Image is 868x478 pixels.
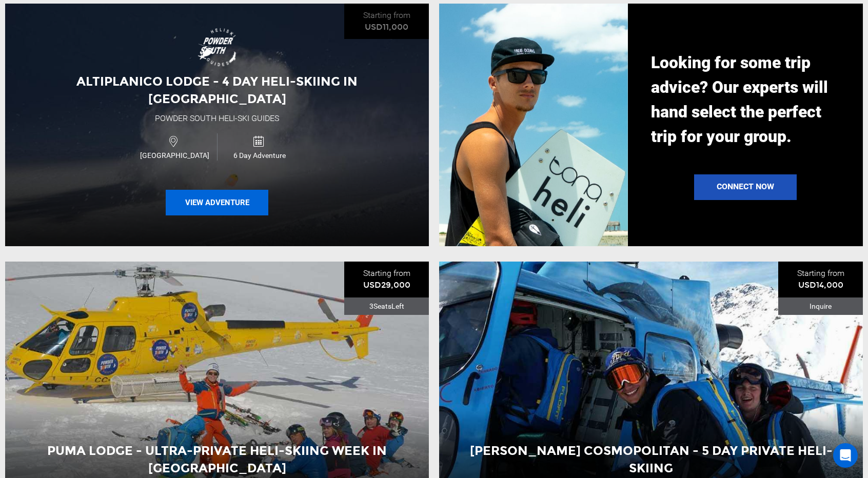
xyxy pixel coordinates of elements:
div: Powder South Heli-Ski Guides [155,113,279,125]
button: View Adventure [166,190,268,215]
a: Connect Now [694,174,797,200]
span: Altiplanico Lodge - 4 Day Heli-Skiing in [GEOGRAPHIC_DATA] [76,74,358,106]
span: [GEOGRAPHIC_DATA] [132,150,217,161]
div: Open Intercom Messenger [833,443,858,468]
p: Looking for some trip advice? Our experts will hand select the perfect trip for your group. [651,50,840,149]
span: 6 Day Adventure [218,150,302,161]
img: images [196,27,238,68]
